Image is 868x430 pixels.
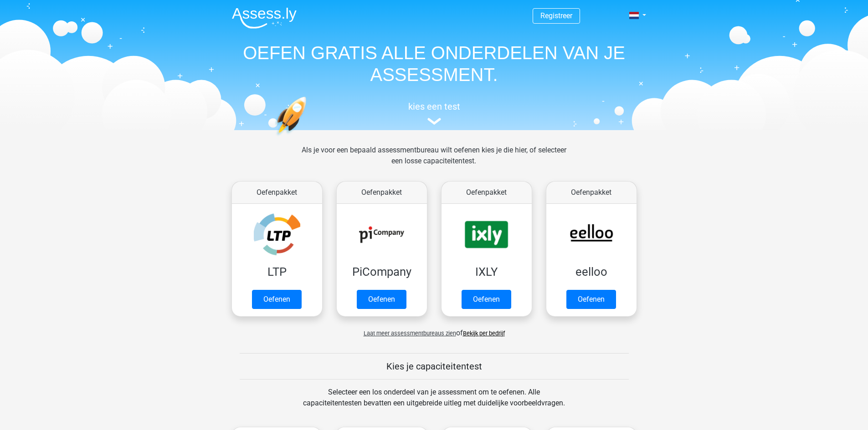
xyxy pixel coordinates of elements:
[294,145,574,177] div: Als je voor een bepaald assessmentbureau wilt oefenen kies je die hier, of selecteer een losse ca...
[427,118,441,125] img: assessment
[566,290,616,309] a: Oefenen
[225,101,644,112] h5: kies een test
[225,101,644,125] a: kies een test
[357,290,406,309] a: Oefenen
[364,330,456,337] span: Laat meer assessmentbureaus zien
[463,330,505,337] a: Bekijk per bedrijf
[540,11,572,20] a: Registreer
[294,387,574,420] div: Selecteer een los onderdeel van je assessment om te oefenen. Alle capaciteitentesten bevatten een...
[240,361,629,372] h5: Kies je capaciteitentest
[462,290,511,309] a: Oefenen
[232,7,297,29] img: Assessly
[225,42,644,86] h1: OEFEN GRATIS ALLE ONDERDELEN VAN JE ASSESSMENT.
[252,290,302,309] a: Oefenen
[275,96,342,179] img: oefenen
[225,320,644,339] div: of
